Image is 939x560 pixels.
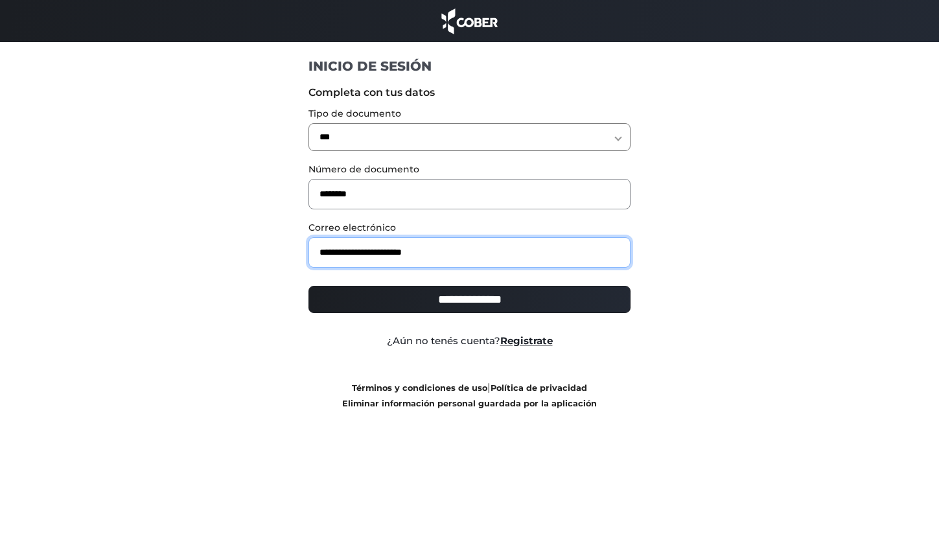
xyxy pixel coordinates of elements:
[352,383,487,393] a: Términos y condiciones de uso
[342,399,597,408] a: Eliminar información personal guardada por la aplicación
[308,85,631,100] label: Completa con tus datos
[299,380,640,411] div: |
[491,383,587,393] a: Política de privacidad
[438,6,502,36] img: cober_marca.png
[500,334,553,347] a: Registrate
[308,163,631,176] label: Número de documento
[308,107,631,121] label: Tipo de documento
[308,58,631,75] h1: INICIO DE SESIÓN
[299,334,640,349] div: ¿Aún no tenés cuenta?
[308,221,631,235] label: Correo electrónico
